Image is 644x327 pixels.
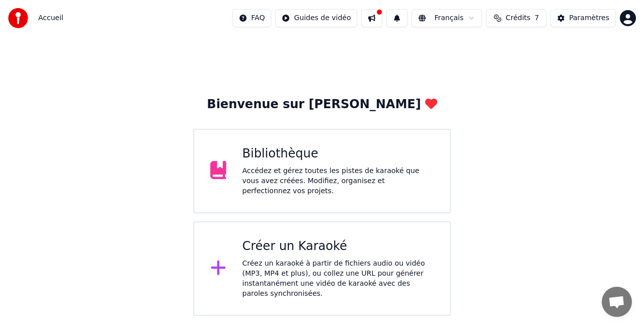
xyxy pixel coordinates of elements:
button: Crédits7 [486,9,546,27]
nav: breadcrumb [38,13,63,23]
img: youka [8,8,28,28]
button: Guides de vidéo [275,9,357,27]
div: Créer un Karaoké [243,238,434,255]
div: Ouvrir le chat [602,287,632,317]
div: Bienvenue sur [PERSON_NAME] [207,97,437,113]
span: Accueil [38,13,63,23]
span: Crédits [506,13,530,23]
div: Paramètres [569,13,609,23]
div: Accédez et gérez toutes les pistes de karaoké que vous avez créées. Modifiez, organisez et perfec... [243,166,434,196]
button: Paramètres [550,9,616,27]
div: Bibliothèque [243,146,434,162]
button: FAQ [232,9,271,27]
div: Créez un karaoké à partir de fichiers audio ou vidéo (MP3, MP4 et plus), ou collez une URL pour g... [243,259,434,299]
span: 7 [534,13,539,23]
